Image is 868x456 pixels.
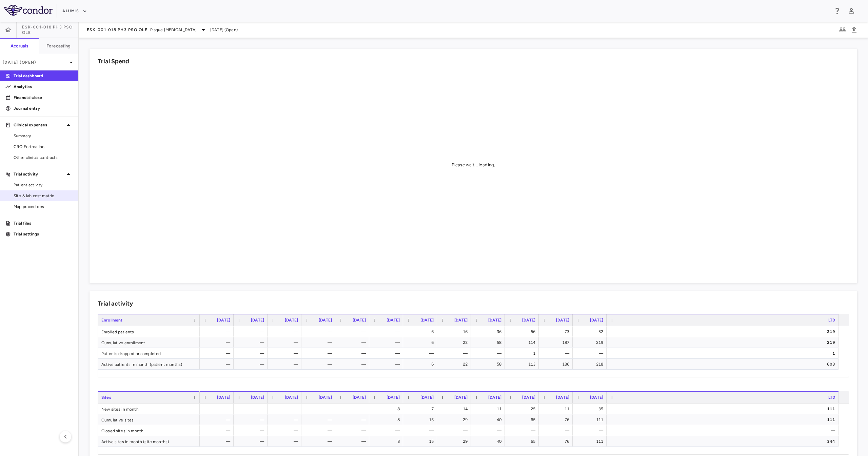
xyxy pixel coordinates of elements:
[217,395,230,400] span: [DATE]
[240,414,264,425] div: —
[308,436,332,447] div: —
[443,337,468,348] div: 22
[579,359,603,370] div: 218
[11,43,28,49] h6: Accruals
[511,414,535,425] div: 65
[545,348,569,359] div: —
[308,326,332,337] div: —
[409,326,434,337] div: 6
[443,403,468,414] div: 14
[522,318,535,323] span: [DATE]
[240,348,264,359] div: —
[98,299,133,308] h6: Trial activity
[613,359,835,370] div: 603
[308,414,332,425] div: —
[62,6,87,17] button: Alumis
[420,395,434,400] span: [DATE]
[443,414,468,425] div: 29
[454,318,468,323] span: [DATE]
[341,403,366,414] div: —
[613,436,835,447] div: 344
[4,5,53,16] img: logo-full-BYUhSk78.svg
[285,395,298,400] span: [DATE]
[353,395,366,400] span: [DATE]
[511,337,535,348] div: 114
[613,425,835,436] div: —
[488,395,501,400] span: [DATE]
[14,95,73,101] p: Financial close
[590,395,603,400] span: [DATE]
[101,318,123,323] span: Enrollment
[511,348,535,359] div: 1
[22,24,78,35] span: ESK-001-018 Ph3 PsO OLE
[522,395,535,400] span: [DATE]
[14,171,64,177] p: Trial activity
[319,395,332,400] span: [DATE]
[251,395,264,400] span: [DATE]
[511,425,535,436] div: —
[409,425,434,436] div: —
[308,403,332,414] div: —
[285,318,298,323] span: [DATE]
[409,337,434,348] div: 6
[14,220,73,226] p: Trial files
[477,403,501,414] div: 11
[828,318,835,323] span: LTD
[556,318,569,323] span: [DATE]
[206,337,230,348] div: —
[98,425,200,436] div: Closed sites in month
[545,425,569,436] div: —
[488,318,501,323] span: [DATE]
[375,414,400,425] div: 8
[240,425,264,436] div: —
[590,318,603,323] span: [DATE]
[477,436,501,447] div: 40
[613,326,835,337] div: 219
[98,348,200,358] div: Patients dropped or completed
[206,403,230,414] div: —
[613,348,835,359] div: 1
[579,403,603,414] div: 35
[443,348,468,359] div: —
[98,403,200,414] div: New sites in month
[98,414,200,425] div: Cumulative sites
[409,436,434,447] div: 15
[240,436,264,447] div: —
[274,425,298,436] div: —
[150,27,197,33] span: Plaque [MEDICAL_DATA]
[511,403,535,414] div: 25
[477,414,501,425] div: 40
[14,105,73,111] p: Journal entry
[217,318,230,323] span: [DATE]
[210,27,238,33] span: [DATE] (Open)
[579,425,603,436] div: —
[3,59,67,65] p: [DATE] (Open)
[375,425,400,436] div: —
[556,395,569,400] span: [DATE]
[341,414,366,425] div: —
[375,403,400,414] div: 8
[579,348,603,359] div: —
[341,425,366,436] div: —
[375,436,400,447] div: 8
[101,395,111,400] span: Sites
[387,395,400,400] span: [DATE]
[409,348,434,359] div: —
[579,414,603,425] div: 111
[545,326,569,337] div: 73
[545,359,569,370] div: 186
[409,414,434,425] div: 15
[308,425,332,436] div: —
[375,326,400,337] div: —
[353,318,366,323] span: [DATE]
[14,231,73,237] p: Trial settings
[98,436,200,447] div: Active sites in month (site months)
[98,337,200,348] div: Cumulative enrollment
[511,359,535,370] div: 113
[206,425,230,436] div: —
[613,414,835,425] div: 111
[341,436,366,447] div: —
[274,348,298,359] div: —
[274,359,298,370] div: —
[477,359,501,370] div: 58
